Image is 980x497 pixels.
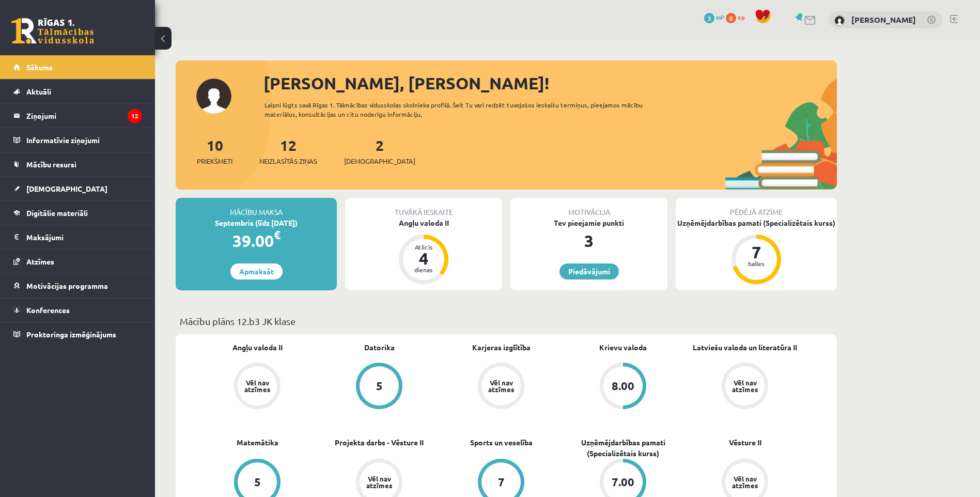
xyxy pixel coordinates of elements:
span: Aktuāli [26,87,51,96]
a: Mācību resursi [13,152,142,176]
div: Angļu valoda II [345,218,502,228]
div: Tev pieejamie punkti [510,218,667,228]
a: Vēsture II [729,437,761,448]
span: Priekšmeti [197,156,232,166]
div: 39.00 [176,228,337,253]
div: Atlicis [408,244,439,250]
div: 7 [741,244,772,260]
div: 3 [510,228,667,253]
div: Mācību maksa [176,198,337,218]
div: Vēl nav atzīmes [730,379,759,393]
a: 10Priekšmeti [197,136,232,166]
img: Daniels Trofimovs [834,15,845,26]
a: Datorika [364,342,395,353]
div: Tuvākā ieskaite [345,198,502,218]
a: Piedāvājumi [559,263,619,279]
span: xp [738,13,744,21]
a: Karjeras izglītība [472,342,531,353]
div: Laipni lūgts savā Rīgas 1. Tālmācības vidusskolas skolnieka profilā. Šeit Tu vari redzēt tuvojošo... [265,100,661,119]
a: Aktuāli [13,80,142,103]
a: Konferences [13,298,142,322]
a: Atzīmes [13,250,142,273]
a: Sākums [13,55,142,79]
span: Konferences [26,305,70,315]
a: Vēl nav atzīmes [684,363,806,411]
div: 4 [408,250,439,267]
a: Uzņēmējdarbības pamati (Specializētais kurss) [562,437,684,459]
div: 7 [498,476,505,488]
a: Proktoringa izmēģinājums [13,322,142,346]
a: Vēl nav atzīmes [440,363,562,411]
legend: Ziņojumi [26,104,142,128]
div: Pēdējā atzīme [676,198,837,218]
a: Uzņēmējdarbības pamati (Specializētais kurss) 7 balles [676,218,837,286]
p: Mācību plāns 12.b3 JK klase [180,314,833,328]
span: mP [716,13,724,21]
div: Vēl nav atzīmes [365,475,394,489]
span: Atzīmes [26,257,54,266]
a: Maksājumi [13,225,142,249]
span: [DEMOGRAPHIC_DATA] [26,184,107,193]
a: Projekta darbs - Vēsture II [335,437,424,448]
a: 5 [318,363,440,411]
a: 2[DEMOGRAPHIC_DATA] [344,136,415,166]
span: 0 [726,13,736,23]
a: Informatīvie ziņojumi [13,128,142,152]
a: 8.00 [562,363,684,411]
a: Motivācijas programma [13,274,142,298]
a: Vēl nav atzīmes [196,363,318,411]
legend: Maksājumi [26,225,142,249]
div: Motivācija [510,198,667,218]
a: Krievu valoda [599,342,647,353]
a: Rīgas 1. Tālmācības vidusskola [11,18,94,44]
a: Angļu valoda II [232,342,283,353]
div: 7.00 [612,476,634,488]
div: Vēl nav atzīmes [730,475,759,489]
a: Ziņojumi12 [13,104,142,128]
div: Uzņēmējdarbības pamati (Specializētais kurss) [676,218,837,228]
a: Digitālie materiāli [13,201,142,225]
div: Septembris (līdz [DATE]) [176,218,337,228]
span: Motivācijas programma [26,281,108,290]
div: [PERSON_NAME], [PERSON_NAME]! [263,71,837,96]
span: Neizlasītās ziņas [259,156,317,166]
a: Apmaksāt [230,263,283,279]
span: Digitālie materiāli [26,208,88,218]
span: 3 [704,13,714,23]
div: dienas [408,267,439,273]
div: Vēl nav atzīmes [487,379,516,393]
a: [PERSON_NAME] [851,14,916,25]
span: € [274,227,281,242]
span: Mācību resursi [26,160,76,169]
div: Vēl nav atzīmes [243,379,272,393]
a: Matemātika [237,437,278,448]
a: Latviešu valoda un literatūra II [693,342,797,353]
div: 5 [254,476,261,488]
a: [DEMOGRAPHIC_DATA] [13,177,142,200]
span: [DEMOGRAPHIC_DATA] [344,156,415,166]
div: 8.00 [612,380,634,392]
i: 12 [128,109,142,123]
a: 3 mP [704,13,724,21]
a: 12Neizlasītās ziņas [259,136,317,166]
legend: Informatīvie ziņojumi [26,128,142,152]
a: Angļu valoda II Atlicis 4 dienas [345,218,502,286]
a: 0 xp [726,13,750,21]
a: Sports un veselība [470,437,533,448]
div: balles [741,260,772,267]
span: Sākums [26,63,53,72]
div: 5 [376,380,383,392]
span: Proktoringa izmēģinājums [26,330,116,339]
